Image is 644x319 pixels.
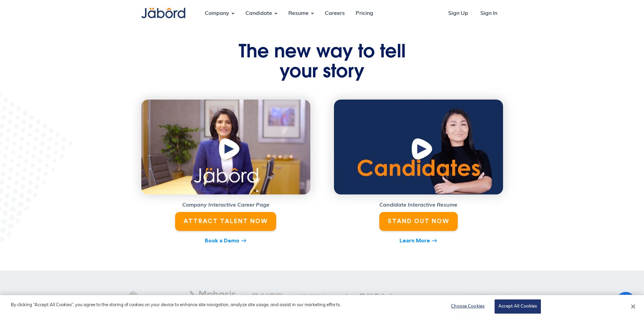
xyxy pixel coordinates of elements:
[350,4,379,23] a: Pricing
[475,4,503,23] a: Sign In
[495,299,541,314] button: Accept All Cookies
[334,201,503,209] h5: Candidate Interactive Resume
[229,43,415,83] h1: The new way to tell your story
[217,137,243,164] img: Play Button
[443,4,474,23] a: Sign Up
[467,291,518,303] img: Enerknol
[141,100,310,195] img: Company Career Page
[141,201,310,209] h5: Company Interactive Career Page
[11,302,341,309] p: By clicking “Accept All Cookies”, you agree to the storing of cookies on your device to enhance s...
[250,293,284,301] img: NFP
[626,299,641,314] button: Close
[410,137,436,164] img: Play Button
[360,293,394,301] img: Furla
[240,4,278,23] div: Candidate
[379,212,458,231] a: STAND OUT NOW
[184,217,268,225] div: ATTRACT TALENT NOW
[296,291,348,303] img: NBC Universal
[199,4,235,23] div: Company
[141,100,310,195] a: open lightbox
[241,236,247,245] div: east
[205,236,247,245] a: Book a Demoeast
[388,217,449,225] div: STAND OUT NOW
[447,300,489,313] button: Choose Cookies
[319,4,350,23] a: Careers
[400,237,430,245] div: Learn More
[186,291,238,303] img: Mphasis
[175,212,276,231] a: ATTRACT TALENT NOW
[205,237,239,245] div: Book a Demo
[283,4,314,23] div: Resume
[141,8,185,18] img: Jabord
[334,100,503,195] img: Candidate Thumbnail
[126,291,178,303] img: Brandstar
[334,100,503,195] a: open lightbox
[616,292,636,312] a: Open chat
[431,236,437,245] div: east
[400,236,437,245] a: Learn Moreeast
[406,291,458,303] img: kashiyama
